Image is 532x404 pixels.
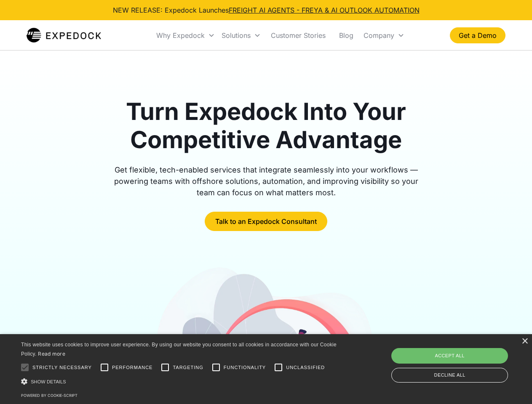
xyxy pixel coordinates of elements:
[205,212,327,231] a: Talk to an Expedock Consultant
[156,31,205,40] div: Why Expedock
[264,21,332,50] a: Customer Stories
[104,98,428,154] h1: Turn Expedock Into Your Competitive Advantage
[392,313,532,404] iframe: Chat Widget
[32,364,92,371] span: Strictly necessary
[229,6,420,14] a: FREIGHT AI AGENTS - FREYA & AI OUTLOOK AUTOMATION
[27,27,101,44] img: Expedock Logo
[286,364,325,371] span: Unclassified
[450,27,505,43] a: Get a Demo
[218,21,264,50] div: Solutions
[332,21,360,50] a: Blog
[364,31,394,40] div: Company
[173,364,203,371] span: Targeting
[21,393,78,398] a: Powered by cookie-script
[153,21,218,50] div: Why Expedock
[222,31,251,40] div: Solutions
[360,21,408,50] div: Company
[224,364,266,371] span: Functionality
[38,351,65,357] a: Read more
[31,379,66,384] span: Show details
[113,5,420,15] div: NEW RELEASE: Expedock Launches
[21,342,337,357] span: This website uses cookies to improve user experience. By using our website you consent to all coo...
[27,27,101,44] a: home
[112,364,153,371] span: Performance
[104,164,428,198] div: Get flexible, tech-enabled services that integrate seamlessly into your workflows — powering team...
[21,377,340,386] div: Show details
